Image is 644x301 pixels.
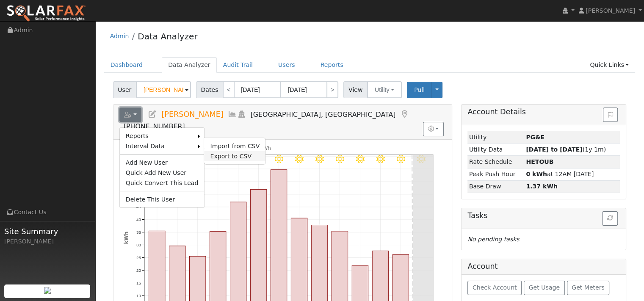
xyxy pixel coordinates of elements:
i: 9/05 - Clear [356,155,364,163]
a: Data Analyzer [138,31,197,41]
a: Login As (last Never) [237,110,246,119]
a: Map [400,110,409,119]
i: 9/03 - Clear [315,155,324,163]
a: Reports [314,57,350,73]
span: View [343,81,368,98]
span: [PERSON_NAME] [161,110,223,119]
td: Peak Push Hour [467,168,524,180]
span: Check Account [473,284,517,291]
a: Admin [110,33,129,39]
a: Reports [120,131,198,141]
td: Utility [467,131,524,144]
div: [PERSON_NAME] [4,237,91,246]
strong: 1.37 kWh [526,183,558,190]
text: 40 [136,217,141,222]
a: Audit Trail [217,57,259,73]
a: Edit User (36902) [148,110,157,119]
text: 35 [136,230,141,235]
input: Select a User [136,81,191,98]
td: Utility Data [467,144,524,156]
i: 9/01 - Clear [275,155,283,163]
span: Site Summary [4,226,91,237]
span: Dates [196,81,223,98]
button: Refresh [602,211,618,226]
strong: 0 kWh [526,171,547,177]
text: 10 [136,293,141,298]
text: 20 [136,268,141,273]
h5: Tasks [467,211,620,220]
a: Add New User [120,157,205,168]
button: Check Account [467,281,522,295]
strong: ID: 17261940, authorized: 09/08/25 [526,134,544,141]
text: Net Consumption 474 kWh [202,145,271,151]
button: Utility [367,81,402,98]
text: 25 [136,255,141,260]
button: Get Usage [524,281,565,295]
text: 30 [136,243,141,247]
strong: [DATE] to [DATE] [526,146,582,153]
button: Issue History [603,108,618,122]
strong: L [526,158,553,165]
text: 45 [136,204,141,209]
text: 15 [136,281,141,285]
a: Export to CSV [204,151,265,161]
span: User [113,81,136,98]
a: Dashboard [104,57,149,73]
i: 9/07 - Clear [396,155,405,163]
button: Pull [407,82,432,98]
img: SolarFax [6,5,86,22]
span: [PERSON_NAME] [586,7,635,14]
a: < [223,81,235,98]
span: (1y 1m) [526,146,606,153]
span: Get Meters [572,284,605,291]
text: kWh [123,232,129,244]
a: Quick Links [583,57,635,73]
span: [PHONE_NUMBER] [124,122,185,130]
a: Multi-Series Graph [228,110,237,119]
a: > [326,81,338,98]
h5: Account Details [467,108,620,116]
h5: Account [467,262,498,271]
a: Quick Convert This Lead [120,178,205,188]
i: No pending tasks [467,236,519,243]
i: 9/06 - Clear [376,155,384,163]
i: 9/04 - Clear [336,155,344,163]
a: Delete This User [120,194,205,204]
i: 9/02 - Clear [295,155,304,163]
td: at 12AM [DATE] [525,168,620,180]
span: Pull [414,86,425,93]
a: Data Analyzer [162,57,217,73]
a: Import from CSV [204,141,265,151]
td: Base Draw [467,180,524,193]
a: Interval Data [120,141,198,151]
a: Users [272,57,301,73]
img: retrieve [44,287,51,294]
td: Rate Schedule [467,156,524,168]
span: Get Usage [529,284,560,291]
button: Get Meters [567,281,610,295]
a: Quick Add New User [120,168,205,178]
span: [GEOGRAPHIC_DATA], [GEOGRAPHIC_DATA] [251,110,396,119]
